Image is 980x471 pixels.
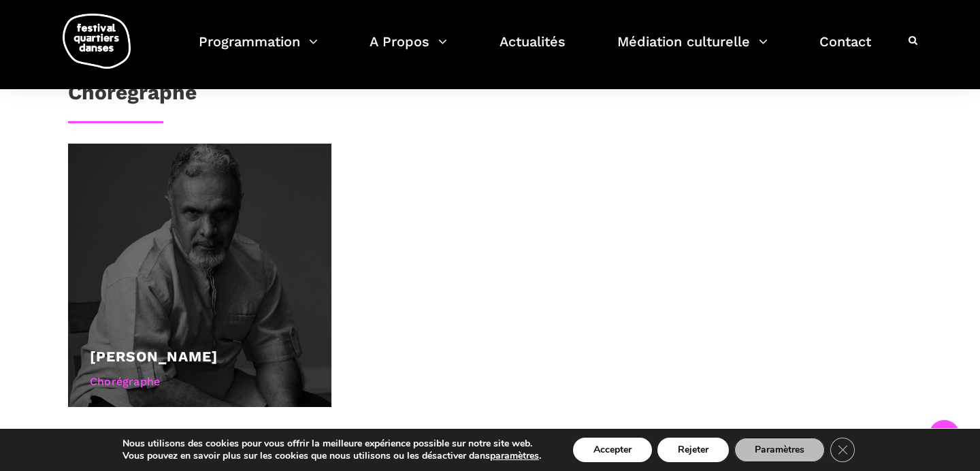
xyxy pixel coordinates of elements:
[370,30,447,70] a: A Propos
[617,30,768,70] a: Médiation culturelle
[830,438,855,462] button: Close GDPR Cookie Banner
[819,30,871,70] a: Contact
[63,14,131,69] img: logo-fqd-med
[122,438,541,450] p: Nous utilisons des cookies pour vous offrir la meilleure expérience possible sur notre site web.
[122,450,541,462] p: Vous pouvez en savoir plus sur les cookies que nous utilisons ou les désactiver dans .
[490,450,539,462] button: paramètres
[90,373,310,391] div: Chorégraphe
[657,438,729,462] button: Rejeter
[500,30,566,70] a: Actualités
[68,80,197,114] h3: Chorégraphe
[734,438,825,462] button: Paramètres
[90,348,218,365] a: [PERSON_NAME]
[573,438,652,462] button: Accepter
[199,30,318,70] a: Programmation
